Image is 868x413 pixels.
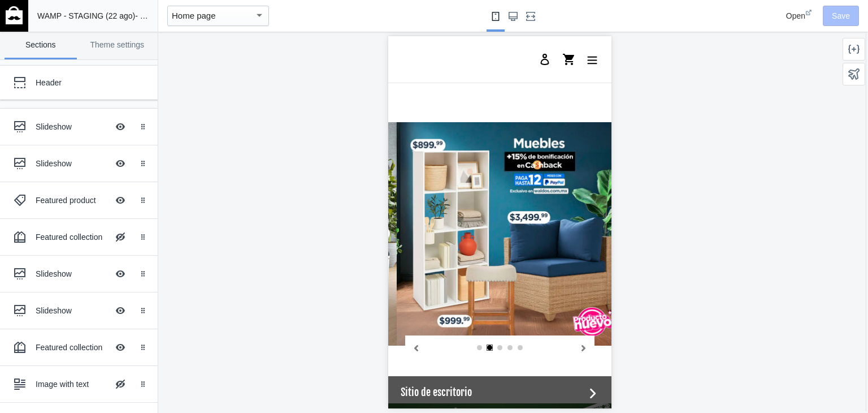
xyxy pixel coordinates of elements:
[108,151,133,176] button: Hide
[17,299,40,324] button: Anterior diapositiva
[184,299,206,324] button: Siguiente diapositiva
[99,309,105,315] a: Select slide 2
[36,158,108,169] div: Slideshow
[36,305,108,316] div: Slideshow
[36,231,108,243] div: Featured collection
[81,32,154,59] a: Theme settings
[108,225,133,249] button: Hide
[36,195,108,206] div: Featured product
[36,268,108,279] div: Slideshow
[135,11,194,20] span: - by Shop Sheriff
[37,11,135,20] span: WAMP - STAGING (22 ago)
[89,309,94,315] a: Select slide 1
[786,11,805,20] span: Open
[119,309,125,315] a: Select slide 4
[172,11,216,20] mat-select-trigger: Home page
[129,309,135,315] a: Select slide 5
[108,298,133,323] button: Hide
[192,12,216,35] button: Menú
[108,372,133,397] button: Hide
[108,114,133,139] button: Hide
[8,86,232,309] img: slideshow image
[36,77,133,88] div: Header
[108,188,133,213] button: Hide
[36,342,108,353] div: Featured collection
[108,261,133,286] button: Hide
[5,32,77,59] a: Sections
[109,309,115,315] a: Select slide 3
[12,3,52,43] a: image
[12,349,196,364] span: Sitio de escritorio
[108,335,133,360] button: Hide
[36,121,108,132] div: Slideshow
[36,378,108,390] div: Image with text
[6,6,23,24] img: main-logo_60x60_white.png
